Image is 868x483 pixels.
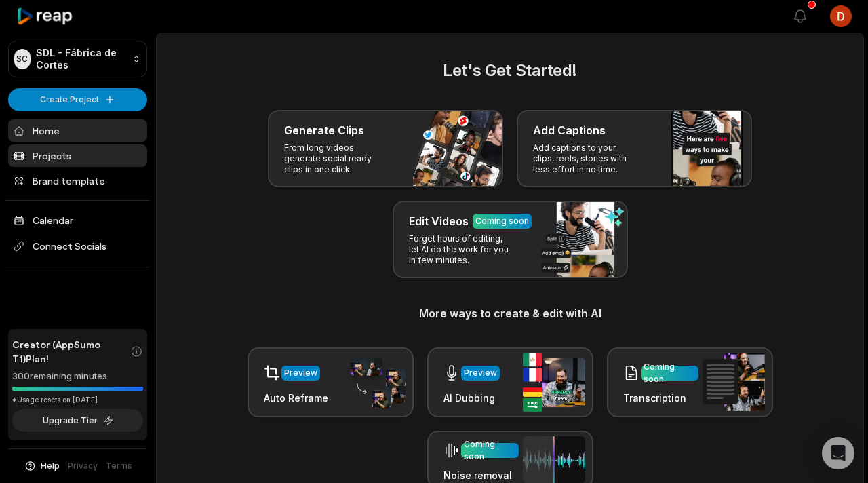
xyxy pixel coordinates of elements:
[12,409,143,432] button: Upgrade Tier
[284,367,317,379] div: Preview
[12,395,143,405] div: *Usage resets on [DATE]
[443,468,519,482] h3: Noise removal
[41,460,60,472] span: Help
[703,353,765,411] img: transcription.png
[264,391,328,405] h3: Auto Reframe
[8,234,147,258] span: Connect Socials
[36,47,127,71] p: SDL - Fábrica de Cortes
[24,460,60,472] button: Help
[409,213,469,229] h3: Edit Videos
[12,337,130,366] span: Creator (AppSumo T1) Plan!
[343,356,406,409] img: auto_reframe.png
[644,361,696,385] div: Coming soon
[173,305,847,322] h3: More ways to create & edit with AI
[533,122,606,138] h3: Add Captions
[12,370,143,383] div: 300 remaining minutes
[284,142,389,175] p: From long videos generate social ready clips in one click.
[523,353,585,412] img: ai_dubbing.png
[284,122,364,138] h3: Generate Clips
[409,233,514,266] p: Forget hours of editing, let AI do the work for you in few minutes.
[623,391,698,405] h3: Transcription
[106,460,132,472] a: Terms
[8,209,147,231] a: Calendar
[523,436,585,483] img: noise_removal.png
[14,49,31,69] div: SC
[822,437,854,469] div: Open Intercom Messenger
[464,367,497,379] div: Preview
[8,170,147,192] a: Brand template
[533,142,638,175] p: Add captions to your clips, reels, stories with less effort in no time.
[475,215,529,227] div: Coming soon
[464,438,516,463] div: Coming soon
[8,144,147,167] a: Projects
[173,58,847,83] h2: Let's Get Started!
[68,460,98,472] a: Privacy
[8,88,147,111] button: Create Project
[8,119,147,142] a: Home
[443,391,500,405] h3: AI Dubbing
